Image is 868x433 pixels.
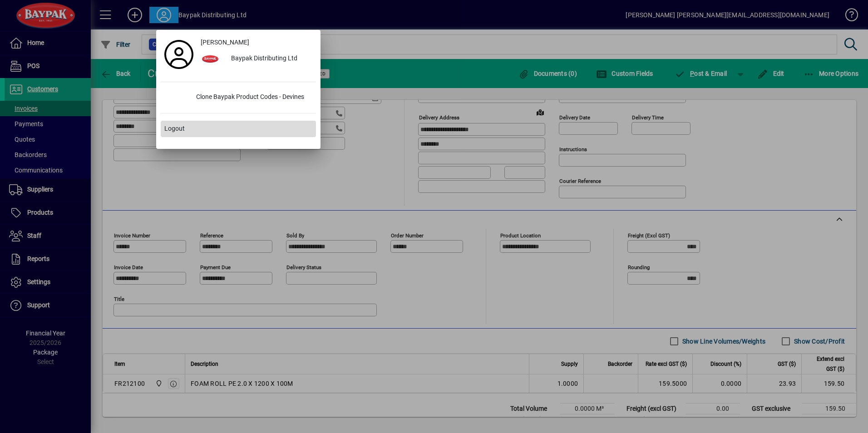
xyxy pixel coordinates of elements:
div: Baypak Distributing Ltd [224,51,316,67]
div: Clone Baypak Product Codes - Devines [189,89,316,106]
a: Profile [161,46,197,63]
button: Baypak Distributing Ltd [197,51,316,67]
button: Logout [161,121,316,137]
a: [PERSON_NAME] [197,34,316,51]
span: Logout [164,124,185,133]
span: [PERSON_NAME] [201,38,249,47]
button: Clone Baypak Product Codes - Devines [161,89,316,106]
